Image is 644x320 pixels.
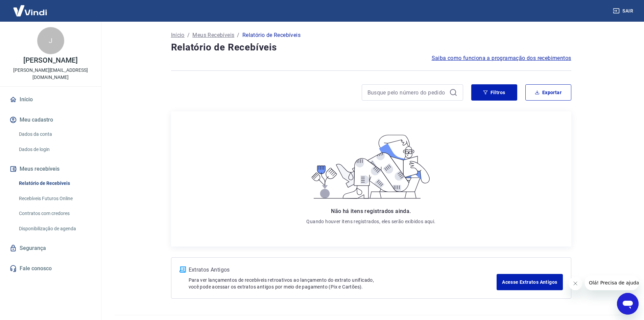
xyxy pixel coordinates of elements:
h4: Relatório de Recebíveis [171,41,571,54]
a: Contratos com credores [16,207,93,220]
a: Recebíveis Futuros Online [16,192,93,206]
a: Segurança [8,241,93,256]
img: Vindi [8,0,52,21]
a: Fale conosco [8,261,93,276]
span: Não há itens registrados ainda. [331,208,411,214]
a: Saiba como funciona a programação dos recebimentos [432,54,571,62]
a: Relatório de Recebíveis [16,176,93,190]
iframe: Mensagem da empresa [585,275,639,290]
button: Filtros [471,84,517,101]
p: / [237,31,239,39]
p: Extratos Antigos [189,266,497,274]
button: Meus recebíveis [8,162,93,176]
a: Meus Recebíveis [192,31,234,39]
p: / [187,31,190,39]
iframe: Fechar mensagem [569,277,582,290]
div: J [37,27,64,54]
p: Relatório de Recebíveis [242,31,301,39]
img: ícone [180,266,186,273]
p: Quando houver itens registrados, eles serão exibidos aqui. [306,218,435,225]
input: Busque pelo número do pedido [367,87,447,98]
a: Acesse Extratos Antigos [497,274,563,290]
a: Início [8,92,93,107]
a: Dados de login [16,143,93,156]
p: [PERSON_NAME] [23,57,77,64]
button: Sair [612,5,636,17]
p: [PERSON_NAME][EMAIL_ADDRESS][DOMAIN_NAME] [5,67,96,81]
button: Meu cadastro [8,112,93,127]
a: Disponibilização de agenda [16,222,93,236]
button: Exportar [525,84,571,101]
iframe: Botão para abrir a janela de mensagens [617,293,639,315]
a: Início [171,31,185,39]
span: Olá! Precisa de ajuda? [4,5,57,10]
p: Para ver lançamentos de recebíveis retroativos ao lançamento do extrato unificado, você pode aces... [189,277,497,290]
a: Dados da conta [16,127,93,141]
